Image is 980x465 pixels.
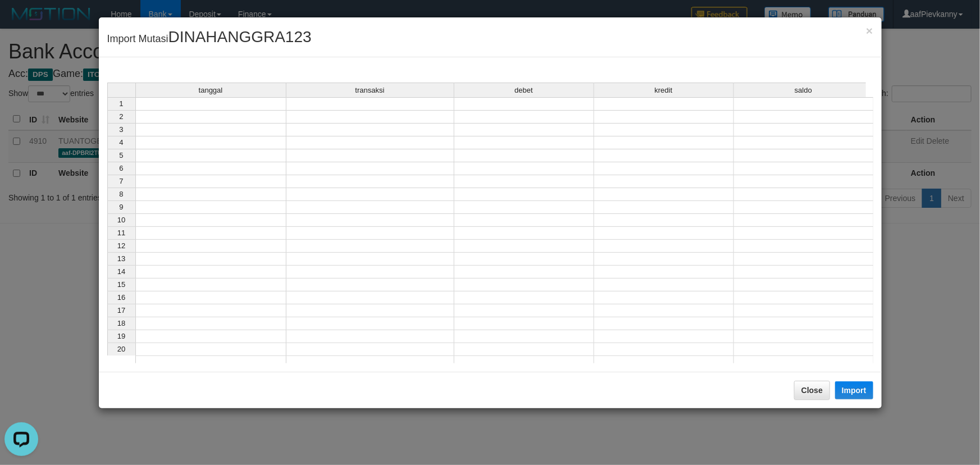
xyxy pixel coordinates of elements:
span: 13 [117,254,125,263]
span: 4 [119,138,123,147]
span: 15 [117,280,125,289]
span: 11 [117,229,125,237]
button: Open LiveChat chat widget [4,4,38,38]
span: transaksi [355,86,384,94]
span: Import Mutasi [107,33,312,44]
span: tanggal [199,86,223,94]
span: DINAHANGGRA123 [168,28,312,45]
span: 16 [117,293,125,302]
button: Close [794,381,830,400]
span: 2 [119,112,123,121]
span: 20 [117,345,125,353]
span: 5 [119,151,123,159]
button: Close [866,25,873,37]
span: 9 [119,203,123,211]
span: debet [514,86,533,94]
span: 18 [117,319,125,327]
th: Select whole grid [107,83,135,97]
span: 6 [119,164,123,172]
span: 7 [119,177,123,185]
span: × [866,24,873,37]
span: 19 [117,332,125,340]
span: 1 [119,99,123,108]
span: 12 [117,241,125,250]
span: 8 [119,190,123,198]
button: Import [835,381,873,399]
span: 17 [117,306,125,314]
span: saldo [795,86,812,94]
span: kredit [655,86,673,94]
span: 3 [119,125,123,134]
span: 14 [117,267,125,276]
span: 10 [117,216,125,224]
